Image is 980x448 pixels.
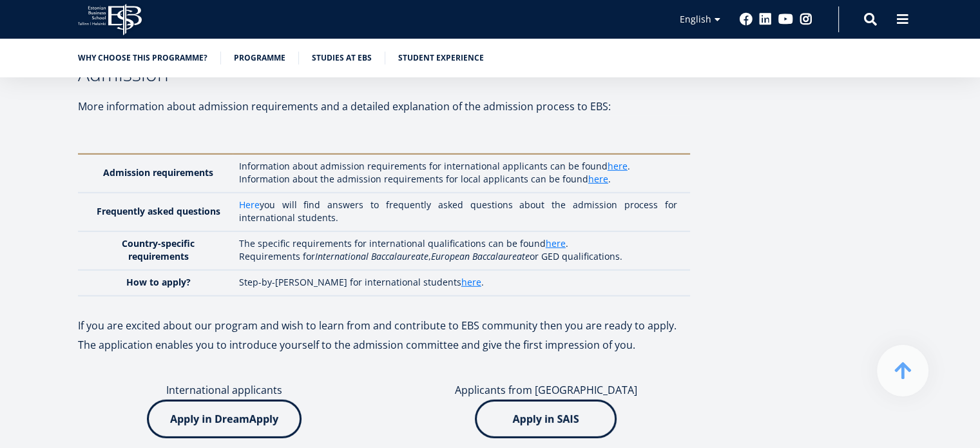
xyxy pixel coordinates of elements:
a: Programme [234,52,285,64]
p: More information about admission requirements and a detailed explanation of the admission process... [78,97,690,116]
input: Technology Innovation MBA [3,213,12,222]
a: Studies at EBS [312,52,372,64]
p: Information about the admission requirements for local applicants can be found . [239,173,677,186]
strong: Admission requirements [103,166,213,179]
a: Why choose this programme? [78,52,207,64]
p: Applicants from [GEOGRAPHIC_DATA] [399,380,693,400]
em: International Baccalaureate [315,250,428,262]
a: here [546,237,566,250]
input: Two-year MBA [3,197,12,205]
a: Student experience [398,52,484,64]
em: European Baccalaureate [431,250,530,262]
td: you will find answers to frequently asked questions about the admission process for international... [233,193,690,231]
span: One-year MBA (in Estonian) [15,179,120,191]
img: Apply in DreamApply [147,400,302,438]
strong: How to apply? [126,276,191,288]
p: If you are excited about our program and wish to learn from and contribute to EBS community then ... [78,316,690,335]
img: Apply in SAIS [475,400,617,438]
a: Facebook [740,13,753,26]
a: Linkedin [759,13,772,26]
a: here [588,173,608,186]
span: Two-year MBA [15,196,70,208]
a: Instagram [800,13,812,26]
a: Here [239,199,260,211]
p: Step-by-[PERSON_NAME] for international students . [239,276,677,289]
p: International applicants [78,380,371,400]
a: Youtube [778,13,793,26]
strong: Frequently asked questions [97,205,220,217]
span: Technology Innovation MBA [15,213,124,224]
p: Information about admission requirements for international applicants can be found . [239,160,677,173]
h3: Admission [78,64,690,84]
p: The specific requirements for international qualifications can be found . [239,237,677,250]
strong: Country-specific requirements [122,237,195,262]
p: The application enables you to introduce yourself to the admission committee and give the first i... [78,335,690,355]
a: here [608,160,628,173]
input: One-year MBA (in Estonian) [3,180,12,188]
a: here [461,276,481,289]
span: Last Name [306,1,347,12]
p: Requirements for , or GED qualifications. [239,250,677,263]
